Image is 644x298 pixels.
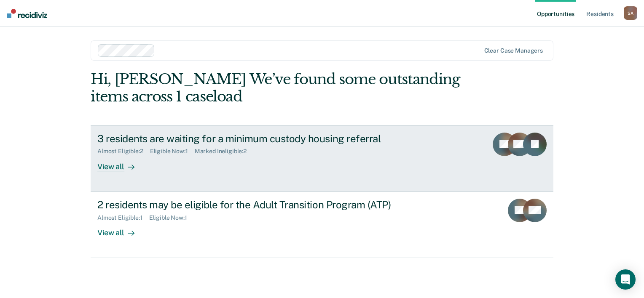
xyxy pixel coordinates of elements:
div: Open Intercom Messenger [615,269,636,290]
div: Marked Ineligible : 2 [195,148,253,155]
div: Almost Eligible : 1 [97,214,149,221]
div: Eligible Now : 1 [150,148,195,155]
div: S A [624,6,637,20]
div: Hi, [PERSON_NAME] We’ve found some outstanding items across 1 caseload [91,71,461,105]
button: SA [624,6,637,20]
div: Eligible Now : 1 [149,214,194,221]
a: 3 residents are waiting for a minimum custody housing referralAlmost Eligible:2Eligible Now:1Mark... [91,125,553,192]
img: Recidiviz [7,9,47,18]
div: Almost Eligible : 2 [97,148,150,155]
div: Clear case managers [484,47,543,54]
a: 2 residents may be eligible for the Adult Transition Program (ATP)Almost Eligible:1Eligible Now:1... [91,192,553,258]
div: View all [97,155,145,171]
div: 3 residents are waiting for a minimum custody housing referral [97,133,393,145]
div: 2 residents may be eligible for the Adult Transition Program (ATP) [97,199,393,211]
div: View all [97,221,145,237]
